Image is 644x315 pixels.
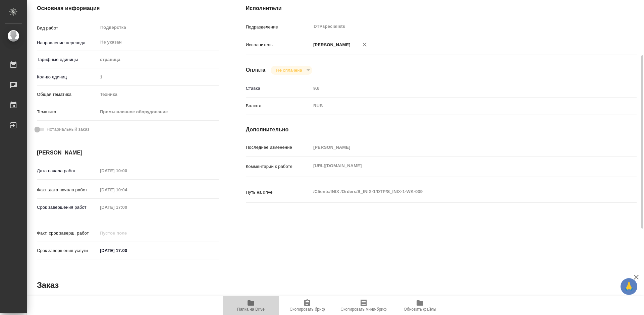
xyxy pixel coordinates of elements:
h4: Исполнители [246,4,637,12]
h4: Оплата [246,66,266,74]
button: Обновить файлы [392,296,448,315]
input: Пустое поле [311,142,604,152]
p: Валюта [246,103,311,109]
span: Папка на Drive [237,307,265,312]
p: Дата начала работ [37,168,98,174]
p: Кол-во единиц [37,74,98,80]
p: Направление перевода [37,40,98,46]
p: Исполнитель [246,42,311,48]
p: Срок завершения услуги [37,247,98,254]
span: Обновить файлы [404,307,436,312]
input: ✎ Введи что-нибудь [98,246,156,255]
input: Пустое поле [98,228,156,238]
input: Пустое поле [98,202,156,212]
button: Скопировать мини-бриф [335,296,392,315]
p: Тематика [37,109,98,115]
button: Не оплачена [274,67,304,73]
p: Подразделение [246,24,311,30]
button: Папка на Drive [223,296,279,315]
input: Пустое поле [98,166,156,176]
button: Скопировать бриф [279,296,335,315]
p: Срок завершения работ [37,204,98,211]
p: Факт. срок заверш. работ [37,230,98,237]
button: Удалить исполнителя [357,37,372,52]
textarea: [URL][DOMAIN_NAME] [311,160,604,172]
p: Вид работ [37,25,98,31]
input: Пустое поле [311,83,604,93]
p: Факт. дата начала работ [37,187,98,193]
p: Тарифные единицы [37,56,98,63]
div: Не оплачена [271,66,312,75]
h4: Дополнительно [246,126,637,134]
h4: [PERSON_NAME] [37,149,219,157]
input: Пустое поле [98,72,219,82]
p: Общая тематика [37,91,98,98]
span: Скопировать мини-бриф [340,307,386,312]
span: Скопировать бриф [289,307,325,312]
h2: Заказ [37,280,59,291]
div: RUB [311,100,604,112]
button: 🙏 [621,278,637,295]
p: Путь на drive [246,189,311,196]
h4: Основная информация [37,4,219,12]
p: [PERSON_NAME] [311,42,351,48]
div: Промышленное оборудование [98,106,219,118]
p: Ставка [246,85,311,92]
input: Пустое поле [98,185,156,195]
div: Техника [98,89,219,100]
textarea: /Clients/INIX /Orders/S_INIX-1/DTP/S_INIX-1-WK-039 [311,186,604,197]
span: Нотариальный заказ [47,126,89,133]
div: страница [98,54,219,65]
p: Последнее изменение [246,144,311,151]
span: 🙏 [623,279,635,294]
p: Комментарий к работе [246,163,311,170]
